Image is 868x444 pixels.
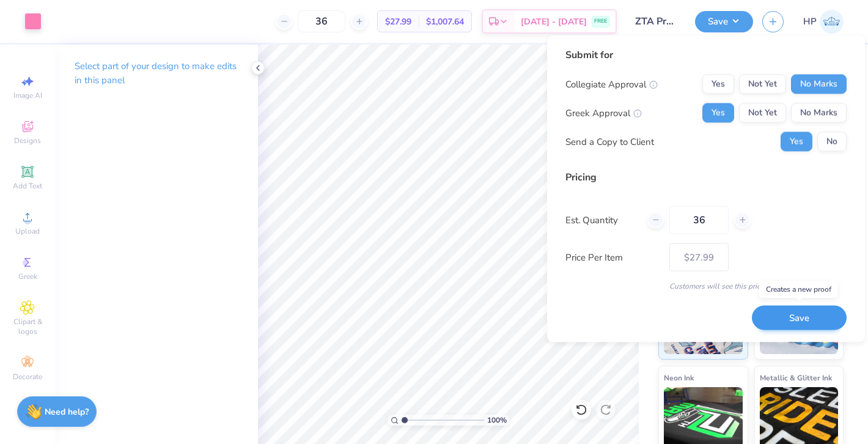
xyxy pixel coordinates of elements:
[820,10,844,34] img: Hannah Pettit
[565,106,642,120] div: Greek Approval
[791,75,847,94] button: No Marks
[45,406,89,418] strong: Need help?
[803,10,844,34] a: HP
[781,132,812,152] button: Yes
[664,371,694,384] span: Neon Ink
[13,181,42,191] span: Add Text
[702,75,734,94] button: Yes
[565,281,847,292] div: Customers will see this price on HQ.
[702,103,734,123] button: Yes
[15,226,40,236] span: Upload
[817,132,847,152] button: No
[298,10,345,32] input: – –
[521,15,587,28] span: [DATE] - [DATE]
[565,135,654,149] div: Send a Copy to Client
[565,48,847,62] div: Submit for
[594,17,607,26] span: FREE
[75,59,238,87] p: Select part of your design to make edits in this panel
[752,305,847,330] button: Save
[695,11,753,32] button: Save
[739,75,786,94] button: Not Yet
[759,281,838,298] div: Creates a new proof
[791,103,847,123] button: No Marks
[14,136,41,146] span: Designs
[385,15,411,28] span: $27.99
[13,91,42,100] span: Image AI
[6,317,49,336] span: Clipart & logos
[760,371,832,384] span: Metallic & Glitter Ink
[565,213,638,227] label: Est. Quantity
[18,272,37,281] span: Greek
[803,15,817,29] span: HP
[626,9,686,34] input: Untitled Design
[426,15,464,28] span: $1,007.64
[565,77,658,91] div: Collegiate Approval
[565,250,660,264] label: Price Per Item
[565,170,847,185] div: Pricing
[739,103,786,123] button: Not Yet
[13,372,42,382] span: Decorate
[669,206,729,234] input: – –
[487,415,507,426] span: 100 %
